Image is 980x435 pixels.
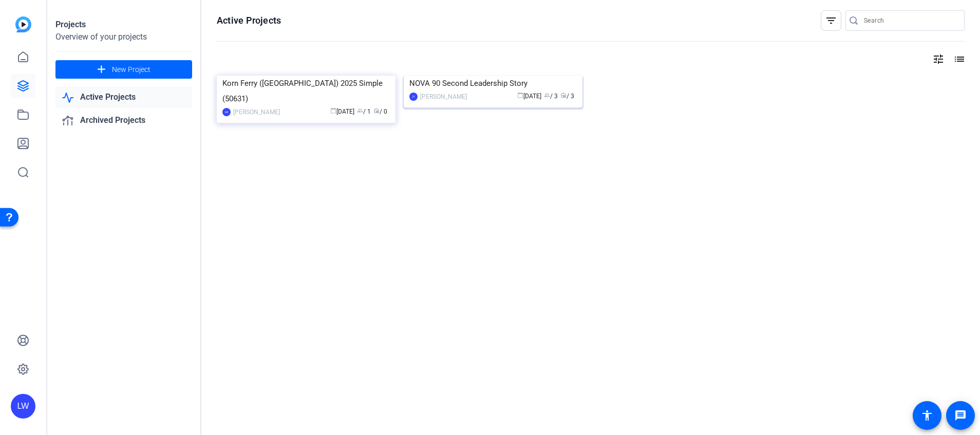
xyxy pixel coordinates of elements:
[95,63,108,76] mat-icon: add
[560,92,567,98] span: radio
[420,92,467,102] div: [PERSON_NAME]
[15,16,31,32] img: blue-gradient.svg
[330,107,336,114] span: calendar_today
[864,14,956,27] input: Search
[560,93,574,100] span: / 3
[330,108,354,115] span: [DATE]
[373,108,387,115] span: / 0
[544,93,558,100] span: / 3
[55,87,192,108] a: Active Projects
[952,53,965,65] mat-icon: list
[409,76,577,91] div: NOVA 90 Second Leadership Story
[55,60,192,79] button: New Project
[357,108,371,115] span: / 1
[222,108,231,116] div: LW
[357,107,363,114] span: group
[222,76,390,106] div: Korn Ferry ([GEOGRAPHIC_DATA]) 2025 Simple (50631)
[373,107,380,114] span: radio
[825,14,837,27] mat-icon: filter_list
[409,93,418,101] div: JY
[517,92,523,98] span: calendar_today
[11,394,35,419] div: LW
[55,19,192,31] div: Projects
[517,93,541,100] span: [DATE]
[954,409,967,422] mat-icon: message
[55,110,192,131] a: Archived Projects
[112,64,150,75] span: New Project
[921,409,933,422] mat-icon: accessibility
[932,53,945,65] mat-icon: tune
[217,14,281,27] h1: Active Projects
[55,31,192,43] div: Overview of your projects
[233,107,280,117] div: [PERSON_NAME]
[544,92,550,98] span: group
